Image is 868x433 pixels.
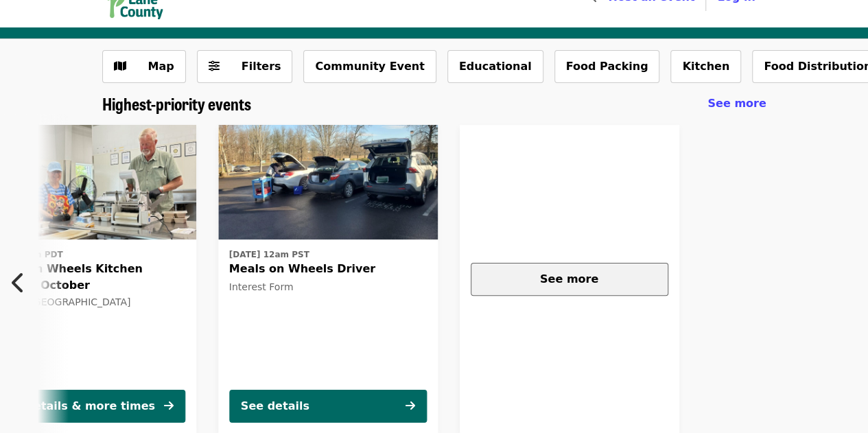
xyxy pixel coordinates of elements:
[303,50,436,83] button: Community Event
[406,399,415,412] i: arrow-right icon
[540,272,598,285] span: See more
[164,399,174,412] i: arrow-right icon
[229,248,309,261] time: [DATE] 12am PST
[229,390,427,423] button: See details
[229,261,427,277] span: Meals on Wheels Driver
[670,50,741,83] button: Kitchen
[447,50,543,83] button: Educational
[197,50,293,83] button: Filters (0 selected)
[91,94,777,114] div: Highest-priority events
[148,60,174,73] span: Map
[707,95,766,112] a: See more
[102,91,251,115] span: Highest-priority events
[209,60,220,73] i: sliders-h icon
[554,50,660,83] button: Food Packing
[102,50,186,83] button: Show map view
[241,398,309,414] div: See details
[242,60,281,73] span: Filters
[707,97,766,110] span: See more
[218,125,438,240] img: Meals on Wheels Driver organized by Food for Lane County
[102,94,251,114] a: Highest-priority events
[471,263,668,296] button: See more
[12,270,25,296] i: chevron-left icon
[229,281,294,292] span: Interest Form
[114,60,126,73] i: map icon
